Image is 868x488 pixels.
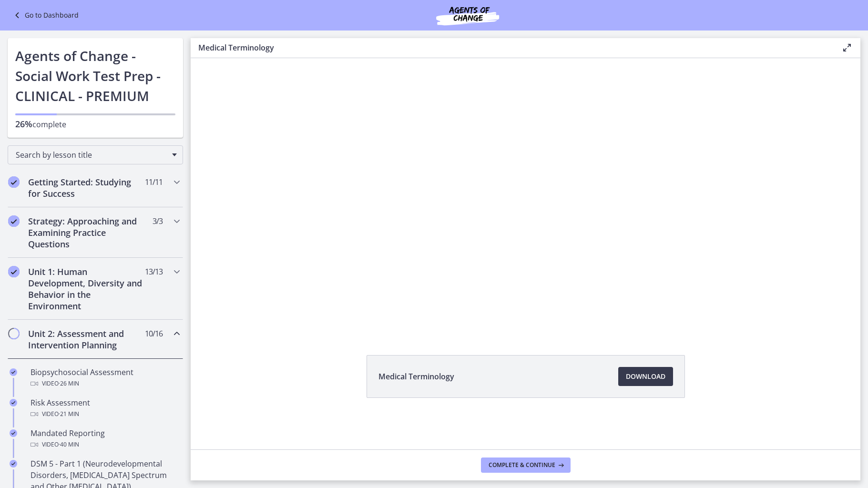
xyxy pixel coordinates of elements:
[378,371,454,382] span: Medical Terminology
[59,439,79,450] span: · 40 min
[15,118,175,130] p: complete
[489,461,555,469] span: Complete & continue
[10,429,17,437] i: Completed
[10,399,17,407] i: Completed
[8,215,20,227] i: Completed
[16,150,167,160] span: Search by lesson title
[145,328,163,339] span: 10 / 16
[28,328,144,351] h2: Unit 2: Assessment and Intervention Planning
[145,176,163,188] span: 11 / 11
[31,366,179,389] div: Biopsychosocial Assessment
[618,367,673,386] a: Download
[8,266,20,277] i: Completed
[10,368,17,376] i: Completed
[145,266,163,277] span: 13 / 13
[31,427,179,450] div: Mandated Reporting
[15,118,32,130] span: 26%
[626,371,665,382] span: Download
[11,10,79,21] a: Go to Dashboard
[410,4,525,27] img: Agents of Change Social Work Test Prep
[31,439,179,450] div: Video
[31,397,179,420] div: Risk Assessment
[8,145,183,164] div: Search by lesson title
[31,378,179,389] div: Video
[28,215,144,250] h2: Strategy: Approaching and Examining Practice Questions
[28,176,144,199] h2: Getting Started: Studying for Success
[198,42,826,53] h3: Medical Terminology
[10,460,17,468] i: Completed
[59,378,79,389] span: · 26 min
[191,58,860,333] iframe: Video Lesson
[153,215,163,227] span: 3 / 3
[481,457,571,473] button: Complete & continue
[15,46,175,106] h1: Agents of Change - Social Work Test Prep - CLINICAL - PREMIUM
[8,176,20,188] i: Completed
[28,266,144,312] h2: Unit 1: Human Development, Diversity and Behavior in the Environment
[59,408,79,420] span: · 21 min
[31,408,179,420] div: Video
